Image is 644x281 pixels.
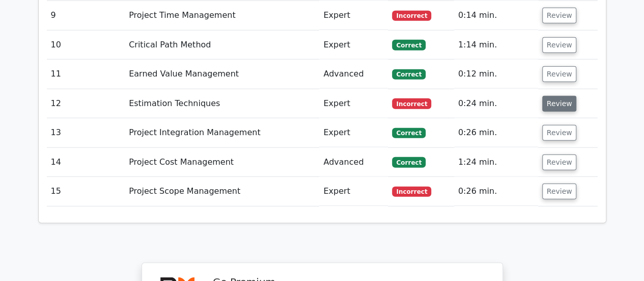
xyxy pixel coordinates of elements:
td: Advanced [319,60,388,89]
td: Expert [319,1,388,30]
button: Review [542,184,577,199]
span: Incorrect [392,11,431,21]
button: Review [542,96,577,112]
td: 14 [47,148,125,177]
button: Review [542,37,577,53]
td: Earned Value Management [125,60,319,89]
td: Expert [319,118,388,147]
td: 0:26 min. [454,118,538,147]
span: Correct [392,128,425,138]
td: 13 [47,118,125,147]
td: 10 [47,31,125,60]
td: Expert [319,89,388,118]
span: Incorrect [392,187,431,197]
span: Correct [392,40,425,50]
span: Correct [392,157,425,167]
td: 0:12 min. [454,60,538,89]
span: Incorrect [392,98,431,109]
td: 0:24 min. [454,89,538,118]
td: Project Integration Management [125,118,319,147]
td: 1:24 min. [454,148,538,177]
td: 11 [47,60,125,89]
td: Project Scope Management [125,177,319,206]
button: Review [542,155,577,170]
td: Project Cost Management [125,148,319,177]
td: 12 [47,89,125,118]
td: Expert [319,31,388,60]
td: 15 [47,177,125,206]
td: 0:14 min. [454,1,538,30]
td: Advanced [319,148,388,177]
button: Review [542,125,577,141]
span: Correct [392,69,425,80]
td: Estimation Techniques [125,89,319,118]
td: 9 [47,1,125,30]
td: 1:14 min. [454,31,538,60]
td: 0:26 min. [454,177,538,206]
button: Review [542,66,577,82]
button: Review [542,8,577,23]
td: Expert [319,177,388,206]
td: Project Time Management [125,1,319,30]
td: Critical Path Method [125,31,319,60]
